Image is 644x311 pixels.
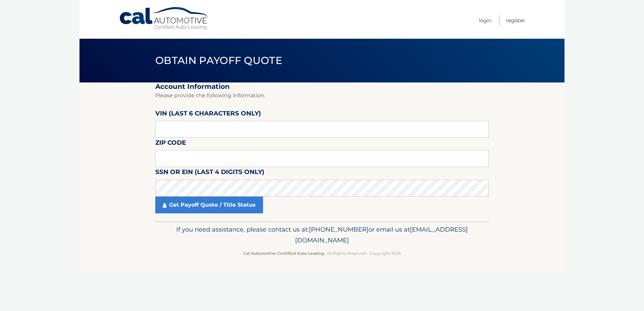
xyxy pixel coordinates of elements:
p: If you need assistance, please contact us at: or email us at [160,224,484,246]
p: Please provide the following information. [155,91,489,100]
a: Login [479,15,491,26]
label: Zip Code [155,138,186,150]
span: Obtain Payoff Quote [155,54,282,67]
label: SSN or EIN (last 4 digits only) [155,167,264,179]
a: Get Payoff Quote / Title Status [155,197,263,213]
label: VIN (last 6 characters only) [155,108,261,121]
a: Register [506,15,525,26]
p: - All Rights Reserved - Copyright 2025 [160,250,484,257]
strong: Cal Automotive Certified Auto Leasing [243,251,324,256]
a: Cal Automotive [119,7,210,31]
span: [PHONE_NUMBER] [309,226,368,233]
h2: Account Information [155,82,489,91]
